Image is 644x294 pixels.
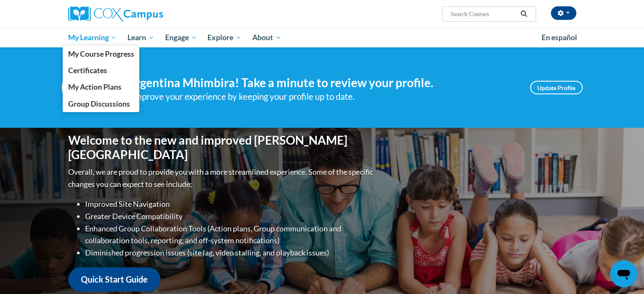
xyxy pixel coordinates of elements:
[551,6,576,20] button: Account Settings
[165,33,197,43] span: Engage
[160,28,202,47] a: Engage
[63,79,140,95] a: My Action Plans
[68,267,160,291] a: Quick Start Guide
[68,66,107,75] span: Certificates
[85,247,375,259] li: Diminished progression issues (site lag, video stalling, and playback issues)
[68,49,134,58] span: My Course Progress
[85,223,375,247] li: Enhanced Group Collaboration Tools (Action plans, Group communication and collaboration tools, re...
[113,76,517,90] h4: Hi Argentina Mhimbira! Take a minute to review your profile.
[55,28,589,47] div: Main menu
[68,166,375,190] p: Overall, we are proud to provide you with a more streamlined experience. Some of the specific cha...
[63,28,122,47] a: My Learning
[68,99,130,108] span: Group Discussions
[68,82,121,91] span: My Action Plans
[68,33,116,43] span: My Learning
[517,9,530,19] button: Search
[450,9,517,19] input: Search Courses
[536,29,583,47] a: En español
[127,33,154,43] span: Learn
[63,62,140,79] a: Certificates
[85,198,375,210] li: Improved Site Navigation
[63,96,140,112] a: Group Discussions
[68,6,163,22] img: Cox Campus
[68,6,229,22] a: Cox Campus
[207,33,241,43] span: Explore
[63,46,140,62] a: My Course Progress
[113,90,517,104] div: Help improve your experience by keeping your profile up to date.
[122,28,160,47] a: Learn
[252,33,281,43] span: About
[62,69,100,107] img: Profile Image
[85,210,375,223] li: Greater Device Compatibility
[610,260,637,287] iframe: Button to launch messaging window
[68,133,375,162] h1: Welcome to the new and improved [PERSON_NAME][GEOGRAPHIC_DATA]
[530,81,583,94] a: Update Profile
[542,33,577,42] span: En español
[202,28,247,47] a: Explore
[247,28,287,47] a: About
